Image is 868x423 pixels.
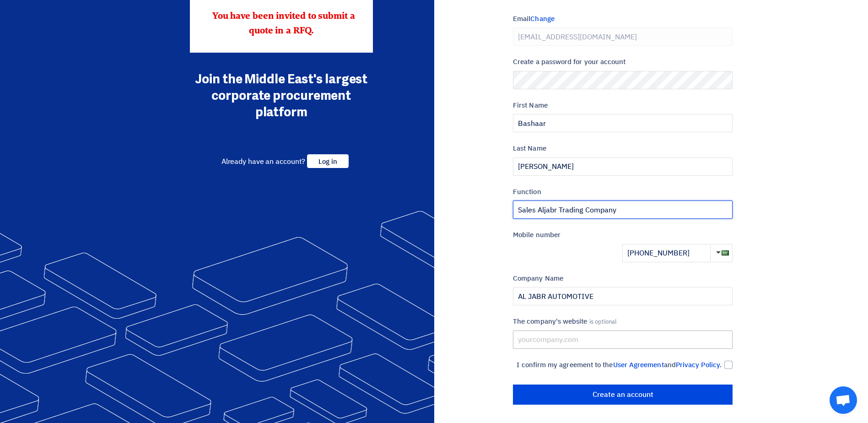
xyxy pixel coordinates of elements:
[513,316,619,326] font: The company's website
[513,230,733,240] label: Mobile number
[513,100,548,110] font: First Name
[530,14,554,24] span: Change
[513,27,733,46] input: Enter your business email...
[517,360,722,370] span: I confirm my agreement to the and .
[221,156,306,167] span: Already have an account?
[307,154,348,168] span: Log in
[190,71,373,120] div: Join the Middle East's largest corporate procurement platform
[513,143,546,153] font: Last Name
[513,273,563,283] font: Company Name
[589,317,617,326] span: is optional
[513,114,733,132] input: Enter your first name...
[513,331,733,349] input: yourcompany.com
[307,156,348,167] a: Log in
[513,385,733,405] input: Create an account
[613,360,664,370] a: User Agreement
[513,14,555,24] font: Email
[513,187,541,197] font: Function
[622,244,710,262] input: Enter the mobile number...
[513,287,733,305] input: Enter the name of the company
[830,386,857,414] div: Open chat
[212,12,355,36] span: You have been invited to submit a quote in a RFQ.
[513,201,733,219] input: Enter the function...
[513,157,733,176] input: enter last name
[513,57,626,67] font: Create a password for your account
[676,360,720,370] a: Privacy Policy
